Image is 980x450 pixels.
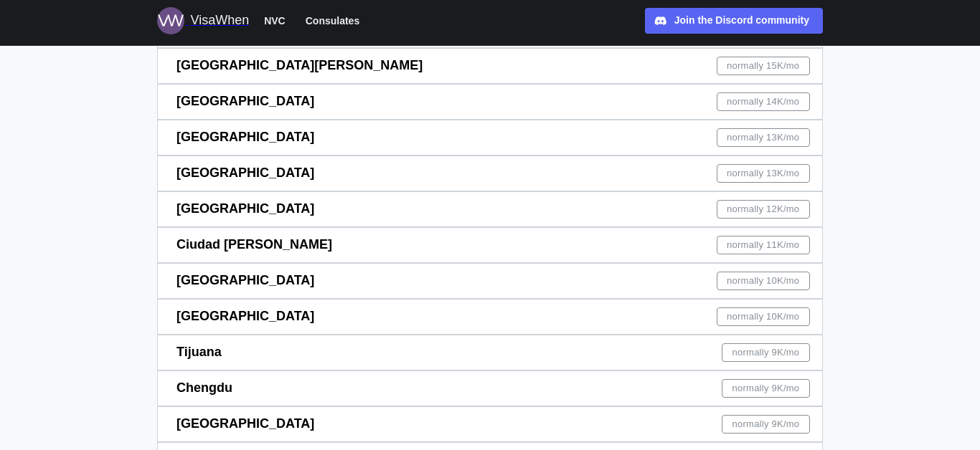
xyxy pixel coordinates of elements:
[176,380,232,395] span: Chengdu
[727,272,799,289] span: normally 10K /mo
[727,129,799,146] span: normally 13K /mo
[190,11,249,31] div: VisaWhen
[157,155,823,191] a: [GEOGRAPHIC_DATA]normally 13K/mo
[157,263,823,299] a: [GEOGRAPHIC_DATA]normally 10K/mo
[176,345,222,359] span: Tijuana
[176,416,314,431] span: [GEOGRAPHIC_DATA]
[732,380,800,397] span: normally 9K /mo
[157,7,184,34] img: Logo for VisaWhen
[157,48,823,84] a: [GEOGRAPHIC_DATA][PERSON_NAME]normally 15K/mo
[727,93,799,110] span: normally 14K /mo
[157,227,823,263] a: Ciudad [PERSON_NAME]normally 11K/mo
[176,273,314,287] span: [GEOGRAPHIC_DATA]
[264,12,286,29] span: NVC
[645,8,823,34] a: Join the Discord community
[176,237,332,252] span: Ciudad [PERSON_NAME]
[157,335,823,370] a: Tijuananormally 9K/mo
[727,165,799,182] span: normally 13K /mo
[306,12,359,29] span: Consulates
[299,11,366,30] button: Consulates
[157,84,823,120] a: [GEOGRAPHIC_DATA]normally 14K/mo
[732,344,800,361] span: normally 9K /mo
[157,370,823,406] a: Chengdunormally 9K/mo
[732,416,800,433] span: normally 9K /mo
[157,299,823,335] a: [GEOGRAPHIC_DATA]normally 10K/mo
[674,13,809,29] div: Join the Discord community
[727,57,799,75] span: normally 15K /mo
[157,7,249,34] a: Logo for VisaWhen VisaWhen
[176,130,314,144] span: [GEOGRAPHIC_DATA]
[176,201,314,216] span: [GEOGRAPHIC_DATA]
[157,120,823,155] a: [GEOGRAPHIC_DATA]normally 13K/mo
[258,11,292,30] button: NVC
[727,308,799,325] span: normally 10K /mo
[176,94,314,108] span: [GEOGRAPHIC_DATA]
[727,201,799,218] span: normally 12K /mo
[157,191,823,227] a: [GEOGRAPHIC_DATA]normally 12K/mo
[157,406,823,442] a: [GEOGRAPHIC_DATA]normally 9K/mo
[176,309,314,323] span: [GEOGRAPHIC_DATA]
[727,236,799,254] span: normally 11K /mo
[176,58,423,72] span: [GEOGRAPHIC_DATA][PERSON_NAME]
[176,166,314,180] span: [GEOGRAPHIC_DATA]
